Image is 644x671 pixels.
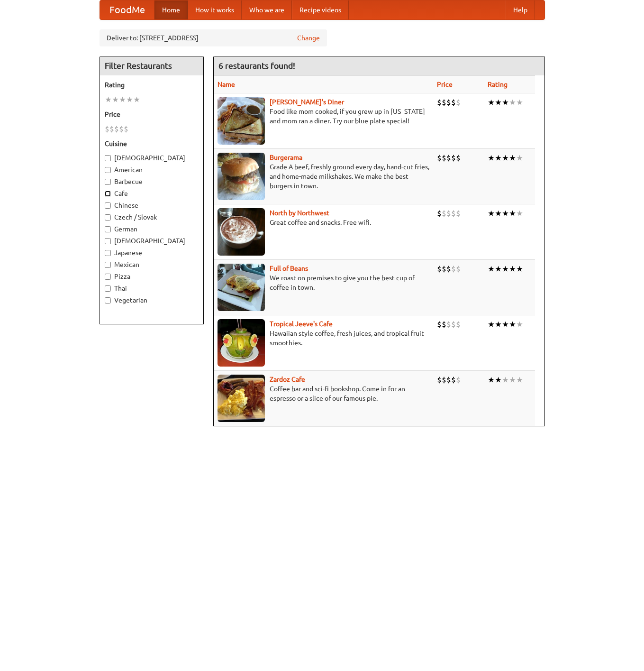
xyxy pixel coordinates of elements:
[105,191,111,197] input: Cafe
[488,375,495,385] li: ★
[442,375,446,385] li: $
[105,274,111,280] input: Pizza
[126,94,133,105] li: ★
[100,56,203,75] h4: Filter Restaurants
[105,165,199,175] label: American
[292,0,349,19] a: Recipe videos
[488,319,495,330] li: ★
[105,250,111,256] input: Japanese
[509,375,516,385] li: ★
[218,208,265,256] img: north.jpg
[218,107,429,126] p: Food like mom cooked, if you grew up in [US_STATE] and mom ran a diner. Try our blue plate special!
[509,208,516,219] li: ★
[188,0,242,19] a: How it works
[270,154,302,161] a: Burgerama
[105,248,199,257] label: Japanese
[488,97,495,108] li: ★
[502,153,509,163] li: ★
[218,218,429,227] p: Great coffee and snacks. Free wifi.
[488,208,495,219] li: ★
[105,110,199,119] h5: Price
[112,94,119,105] li: ★
[119,94,126,105] li: ★
[502,375,509,385] li: ★
[451,153,456,163] li: $
[105,236,199,246] label: [DEMOGRAPHIC_DATA]
[100,29,327,46] div: Deliver to: [STREET_ADDRESS]
[105,224,199,234] label: German
[442,319,446,330] li: $
[495,319,502,330] li: ★
[456,208,461,219] li: $
[509,97,516,108] li: ★
[105,238,111,244] input: [DEMOGRAPHIC_DATA]
[437,97,442,108] li: $
[516,319,523,330] li: ★
[488,81,508,88] a: Rating
[270,376,305,383] b: Zardoz Cafe
[105,124,109,134] li: $
[105,272,199,281] label: Pizza
[100,0,154,19] a: FoodMe
[451,319,456,330] li: $
[516,375,523,385] li: ★
[456,153,461,163] li: $
[105,202,111,209] input: Chinese
[218,319,265,367] img: jeeves.jpg
[451,97,456,108] li: $
[446,153,451,163] li: $
[495,375,502,385] li: ★
[124,124,128,134] li: $
[270,209,329,217] a: North by Northwest
[218,375,265,422] img: zardoz.jpg
[105,139,199,148] h5: Cuisine
[105,214,111,221] input: Czech / Slovak
[437,81,453,88] a: Price
[154,0,188,19] a: Home
[105,94,112,105] li: ★
[451,264,456,274] li: $
[105,189,199,198] label: Cafe
[218,384,429,403] p: Coffee bar and sci-fi bookshop. Come in for an espresso or a slice of our famous pie.
[105,177,199,186] label: Barbecue
[218,329,429,348] p: Hawaiian style coffee, fresh juices, and tropical fruit smoothies.
[516,97,523,108] li: ★
[270,265,308,272] b: Full of Beans
[105,167,111,173] input: American
[495,264,502,274] li: ★
[446,97,451,108] li: $
[509,264,516,274] li: ★
[218,97,265,145] img: sallys.jpg
[456,319,461,330] li: $
[502,264,509,274] li: ★
[105,226,111,232] input: German
[133,94,140,105] li: ★
[442,153,446,163] li: $
[105,212,199,222] label: Czech / Slovak
[114,124,119,134] li: $
[242,0,292,19] a: Who we are
[509,153,516,163] li: ★
[105,285,111,292] input: Thai
[218,162,429,191] p: Grade A beef, freshly ground every day, hand-cut fries, and home-made milkshakes. We make the bes...
[105,153,199,163] label: [DEMOGRAPHIC_DATA]
[516,264,523,274] li: ★
[442,208,446,219] li: $
[456,375,461,385] li: $
[270,320,333,328] a: Tropical Jeeve's Cafe
[451,208,456,219] li: $
[105,284,199,293] label: Thai
[502,97,509,108] li: ★
[270,98,344,106] a: [PERSON_NAME]'s Diner
[105,179,111,185] input: Barbecue
[218,273,429,292] p: We roast on premises to give you the best cup of coffee in town.
[442,264,446,274] li: $
[502,208,509,219] li: ★
[488,153,495,163] li: ★
[509,319,516,330] li: ★
[488,264,495,274] li: ★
